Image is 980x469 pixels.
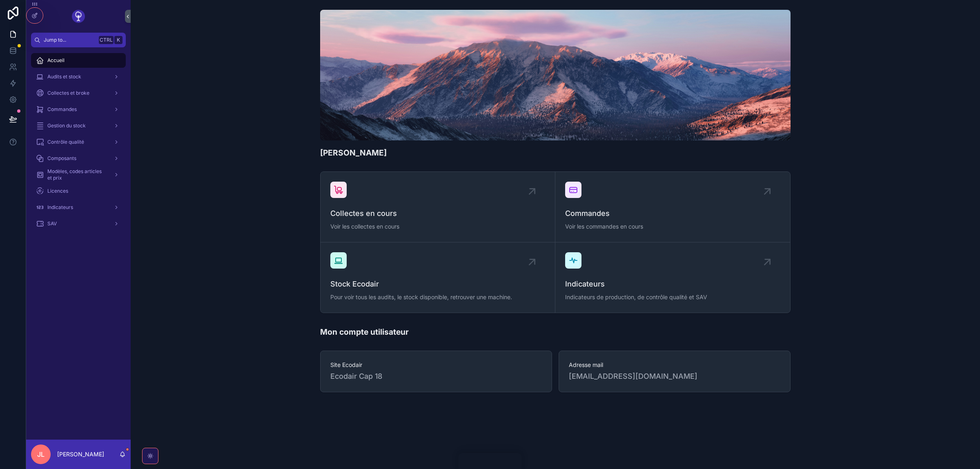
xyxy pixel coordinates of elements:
a: Stock EcodairPour voir tous les audits, le stock disponible, retrouver une machine. [321,242,555,313]
a: Collectes et broke [31,86,126,100]
span: Adresse mail [569,361,780,369]
a: Contrôle qualité [31,135,126,149]
span: Ctrl [99,36,114,44]
a: SAV [31,216,126,231]
span: Pour voir tous les audits, le stock disponible, retrouver une machine. [330,293,545,301]
span: Site Ecodair [330,361,542,369]
span: Indicateurs de production, de contrôle qualité et SAV [565,293,780,301]
span: K [115,37,122,43]
img: App logo [72,10,85,23]
a: Gestion du stock [31,118,126,133]
span: Commandes [565,208,780,219]
span: Jump to... [44,37,96,43]
a: Composants [31,151,126,166]
span: Gestion du stock [47,122,86,129]
a: Collectes en coursVoir les collectes en cours [321,172,555,242]
a: Licences [31,184,126,198]
p: [PERSON_NAME] [57,450,104,458]
a: Accueil [31,53,126,68]
span: Indicateurs [47,204,73,211]
h1: [PERSON_NAME] [320,147,387,158]
a: Modèles, codes articles et prix [31,167,126,182]
button: Jump to...CtrlK [31,33,126,47]
span: Voir les commandes en cours [565,222,780,231]
span: Commandes [47,106,77,113]
a: Commandes [31,102,126,117]
span: Contrôle qualité [47,139,84,145]
span: [EMAIL_ADDRESS][DOMAIN_NAME] [569,371,780,382]
span: Stock Ecodair [330,278,545,290]
span: Indicateurs [565,278,780,290]
span: JL [37,449,45,459]
span: Collectes et broke [47,90,89,96]
span: Licences [47,188,68,194]
span: Accueil [47,57,65,64]
a: CommandesVoir les commandes en cours [555,172,790,242]
span: Collectes en cours [330,208,545,219]
span: Composants [47,155,76,162]
a: IndicateursIndicateurs de production, de contrôle qualité et SAV [555,242,790,313]
a: Indicateurs [31,200,126,215]
h1: Mon compte utilisateur [320,326,409,338]
span: SAV [47,220,57,227]
div: scrollable content [26,47,131,242]
span: Ecodair Cap 18 [330,371,382,382]
span: Modèles, codes articles et prix [47,168,107,181]
span: Voir les collectes en cours [330,222,545,231]
a: Audits et stock [31,69,126,84]
span: Audits et stock [47,73,81,80]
